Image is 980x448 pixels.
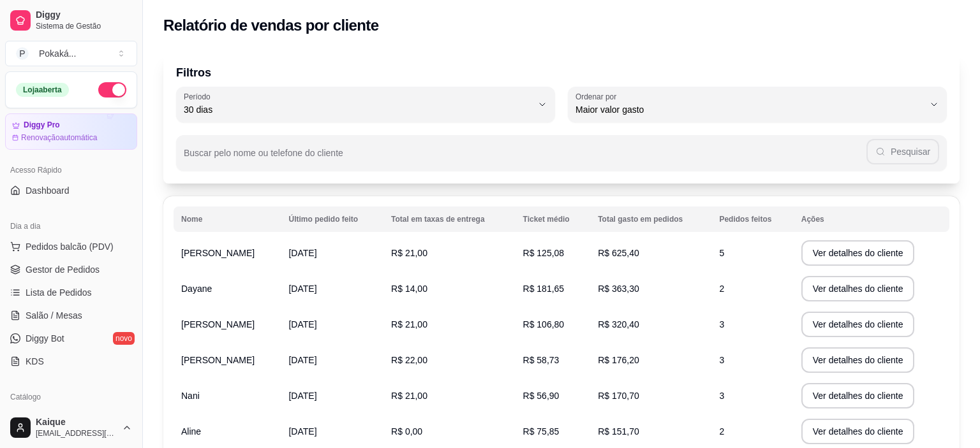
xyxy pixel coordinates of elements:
th: Total em taxas de entrega [383,206,515,232]
a: Salão / Mesas [5,305,137,326]
span: [PERSON_NAME] [181,355,255,365]
span: 30 dias [184,103,532,116]
span: R$ 14,00 [391,284,427,294]
th: Nome [174,206,281,232]
span: R$ 363,30 [598,284,639,294]
p: Filtros [176,64,947,82]
button: Alterar Status [98,82,126,98]
span: Dayane [181,284,212,294]
div: Pokaká ... [39,47,76,60]
span: R$ 56,90 [523,391,560,401]
span: Sistema de Gestão [36,21,132,31]
th: Ticket médio [516,206,591,232]
span: Diggy [36,10,132,21]
span: [EMAIL_ADDRESS][DOMAIN_NAME] [36,428,117,438]
span: 3 [719,391,724,401]
span: 3 [719,319,724,329]
button: Ver detalhes do cliente [801,383,915,408]
button: Ver detalhes do cliente [801,240,915,266]
span: [DATE] [288,391,316,401]
div: Acesso Rápido [5,160,137,180]
span: [PERSON_NAME] [181,319,255,329]
a: DiggySistema de Gestão [5,5,137,36]
button: Pedidos balcão (PDV) [5,236,137,257]
button: Ver detalhes do cliente [801,276,915,301]
a: Gestor de Pedidos [5,259,137,280]
span: R$ 176,20 [598,355,639,365]
span: [DATE] [288,248,316,258]
article: Diggy Pro [24,120,60,130]
span: Nani [181,391,200,401]
span: R$ 21,00 [391,248,427,258]
button: Select a team [5,41,137,66]
span: 2 [719,426,724,437]
span: R$ 125,08 [523,248,565,258]
span: R$ 106,80 [523,319,565,329]
input: Buscar pelo nome ou telefone do cliente [184,152,866,164]
span: R$ 625,40 [598,248,639,258]
label: Período [184,91,214,102]
div: Dia a dia [5,216,137,236]
span: Kaique [36,417,117,428]
span: R$ 0,00 [391,426,422,437]
button: Ver detalhes do cliente [801,347,915,373]
th: Ações [794,206,949,232]
button: Período30 dias [176,87,555,122]
span: R$ 320,40 [598,319,639,329]
th: Total gasto em pedidos [590,206,711,232]
button: Kaique[EMAIL_ADDRESS][DOMAIN_NAME] [5,412,137,443]
label: Ordenar por [575,91,621,102]
span: R$ 181,65 [523,284,565,294]
span: R$ 58,73 [523,355,560,365]
div: Catálogo [5,387,137,407]
span: KDS [26,355,44,368]
span: 3 [719,355,724,365]
button: Ordenar porMaior valor gasto [568,87,947,122]
span: 2 [719,284,724,294]
span: [DATE] [288,319,316,329]
span: R$ 75,85 [523,426,560,437]
span: Maior valor gasto [575,103,924,116]
a: KDS [5,351,137,372]
span: R$ 21,00 [391,319,427,329]
span: P [16,47,29,60]
span: Pedidos balcão (PDV) [26,240,114,253]
span: Salão / Mesas [26,309,82,322]
span: [DATE] [288,284,316,294]
span: 5 [719,248,724,258]
th: Pedidos feitos [711,206,793,232]
span: [PERSON_NAME] [181,248,255,258]
span: [DATE] [288,355,316,365]
span: Aline [181,426,201,437]
span: R$ 151,70 [598,426,639,437]
div: Loja aberta [16,83,69,97]
span: R$ 22,00 [391,355,427,365]
a: Diggy ProRenovaçãoautomática [5,113,137,150]
h2: Relatório de vendas por cliente [163,15,379,36]
span: Lista de Pedidos [26,286,92,299]
button: Ver detalhes do cliente [801,312,915,337]
th: Último pedido feito [281,206,383,232]
span: Diggy Bot [26,332,64,345]
span: R$ 170,70 [598,391,639,401]
button: Ver detalhes do cliente [801,419,915,444]
span: Dashboard [26,184,70,197]
a: Lista de Pedidos [5,282,137,303]
a: Diggy Botnovo [5,328,137,349]
article: Renovação automática [21,133,97,143]
span: Gestor de Pedidos [26,263,100,276]
span: [DATE] [288,426,316,437]
span: R$ 21,00 [391,391,427,401]
a: Dashboard [5,180,137,201]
